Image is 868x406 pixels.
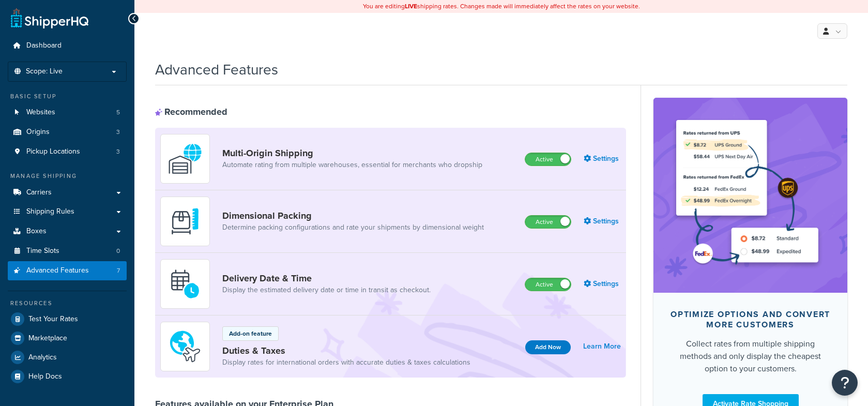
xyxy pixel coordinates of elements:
label: Active [525,278,571,291]
span: Advanced Features [26,266,89,275]
h1: Advanced Features [155,59,278,80]
a: Help Docs [8,367,127,386]
span: Marketplace [28,334,67,343]
a: Carriers [8,183,127,202]
a: Dimensional Packing [222,210,484,221]
span: Scope: Live [26,67,63,76]
span: Time Slots [26,247,59,255]
a: Boxes [8,222,127,241]
a: Learn More [583,339,621,354]
li: Pickup Locations [8,142,127,161]
div: Manage Shipping [8,172,127,181]
li: Advanced Features [8,261,127,280]
div: Resources [8,299,127,308]
li: Time Slots [8,242,127,261]
a: Duties & Taxes [222,345,470,356]
img: WatD5o0RtDAAAAAElFTkSuQmCC [167,141,203,177]
span: 3 [116,128,120,137]
a: Settings [584,214,621,229]
div: Optimize options and convert more customers [670,309,831,330]
img: icon-duo-feat-landed-cost-7136b061.png [167,328,203,365]
a: Display rates for international orders with accurate duties & taxes calculations [222,357,470,368]
a: Analytics [8,348,127,367]
span: Help Docs [28,372,62,381]
img: feature-image-rateshop-7084cbbcb2e67ef1d54c2e976f0e592697130d5817b016cf7cc7e13314366067.png [669,113,832,277]
img: DTVBYsAAAAAASUVORK5CYII= [167,203,203,239]
a: Settings [584,277,621,291]
span: Analytics [28,353,57,362]
div: Basic Setup [8,92,127,101]
a: Display the estimated delivery date or time in transit as checkout. [222,285,431,295]
span: Carriers [26,188,52,197]
a: Dashboard [8,36,127,55]
a: Multi-Origin Shipping [222,147,482,159]
span: 3 [116,147,120,156]
a: Pickup Locations3 [8,142,127,161]
li: Websites [8,103,127,122]
div: Recommended [155,106,227,117]
a: Origins3 [8,123,127,142]
button: Open Resource Center [832,370,858,396]
p: Add-on feature [229,329,272,338]
span: Websites [26,108,55,117]
span: Test Your Rates [28,315,78,324]
span: 0 [116,247,120,255]
a: Time Slots0 [8,242,127,261]
a: Marketplace [8,329,127,348]
span: Origins [26,128,50,137]
label: Active [525,216,571,228]
button: Add Now [525,340,571,354]
span: Dashboard [26,41,62,50]
li: Origins [8,123,127,142]
a: Test Your Rates [8,310,127,328]
a: Shipping Rules [8,202,127,221]
a: Determine packing configurations and rate your shipments by dimensional weight [222,222,484,233]
b: LIVE [405,2,417,11]
span: Boxes [26,227,47,236]
a: Delivery Date & Time [222,273,431,284]
img: gfkeb5ejjkALwAAAABJRU5ErkJggg== [167,266,203,302]
label: Active [525,153,571,166]
div: Collect rates from multiple shipping methods and only display the cheapest option to your customers. [670,338,831,375]
span: Shipping Rules [26,207,74,216]
span: 5 [116,108,120,117]
span: 7 [117,266,120,275]
a: Settings [584,152,621,166]
a: Advanced Features7 [8,261,127,280]
a: Automate rating from multiple warehouses, essential for merchants who dropship [222,160,482,170]
span: Pickup Locations [26,147,80,156]
a: Websites5 [8,103,127,122]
